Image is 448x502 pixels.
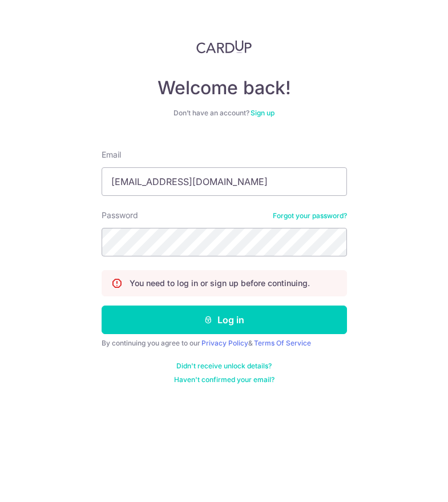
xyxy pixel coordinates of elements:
[102,149,121,160] label: Email
[102,339,347,348] div: By continuing you agree to our &
[254,339,311,347] a: Terms Of Service
[102,167,347,196] input: Enter your Email
[130,278,310,289] p: You need to log in or sign up before continuing.
[201,339,248,347] a: Privacy Policy
[102,306,347,334] button: Log in
[102,210,138,221] label: Password
[273,211,347,220] a: Forgot your password?
[102,77,347,99] h4: Welcome back!
[102,109,347,118] div: Don’t have an account?
[196,40,252,54] img: CardUp Logo
[174,375,275,384] a: Haven't confirmed your email?
[176,362,272,371] a: Didn't receive unlock details?
[251,109,275,117] a: Sign up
